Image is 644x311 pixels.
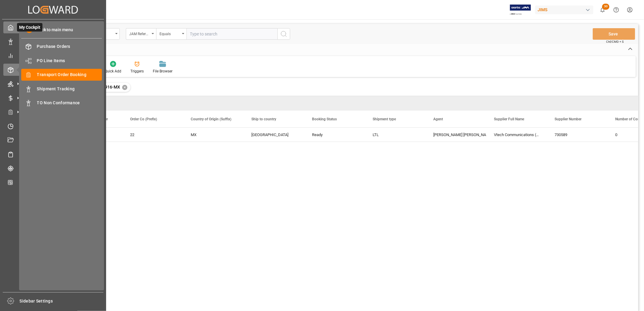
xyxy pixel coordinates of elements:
[153,69,173,74] div: File Browser
[122,85,127,90] div: ✕
[37,58,102,64] span: PO Line Items
[602,4,609,10] span: 30
[105,69,121,74] div: Quick Add
[3,176,103,188] a: CO2 Calculator
[277,28,290,40] button: search button
[3,162,103,174] a: Tracking Shipment
[373,117,396,121] span: Shipment type
[21,41,102,52] a: Purchase Orders
[593,28,635,40] button: Save
[494,117,524,121] span: Supplier Full Name
[3,50,103,62] a: My Reports
[3,120,103,132] a: Timeslot Management V2
[37,100,102,106] span: TO Non Conformance
[555,117,582,121] span: Supplier Number
[606,39,624,44] span: Ctrl/CMD + S
[130,69,144,74] div: Triggers
[94,85,120,89] span: 22-10916-MX
[433,128,479,142] div: [PERSON_NAME] [PERSON_NAME]
[129,30,150,37] div: JAM Reference Number
[433,117,443,121] span: Agent
[186,28,277,40] input: Type to search
[191,117,231,121] span: Country of Origin (Suffix)
[191,128,237,142] div: MX
[130,117,157,121] span: Order Co (Prefix)
[373,128,419,142] div: LTL
[37,43,102,50] span: Purchase Orders
[547,128,608,142] div: 730589
[609,3,623,17] button: Help Center
[159,30,180,37] div: Equals
[32,27,73,33] span: Back to main menu
[3,148,103,160] a: Sailing Schedules
[21,55,102,66] a: PO Line Items
[487,128,547,142] div: Vtech Communications (Overseas) Ltd Mex
[535,5,593,14] div: JIMS
[535,4,596,15] button: JIMS
[251,117,276,121] span: Ship to country
[3,22,103,33] a: My CockpitMy Cockpit
[312,117,337,121] span: Booking Status
[510,5,531,15] img: Exertis%20JAM%20-%20Email%20Logo.jpg_1722504956.jpg
[312,128,358,142] div: Ready
[37,86,102,92] span: Shipment Tracking
[156,28,186,40] button: open menu
[3,134,103,146] a: Document Management
[17,23,42,32] span: My Cockpit
[126,28,156,40] button: open menu
[21,97,102,109] a: TO Non Conformance
[3,35,103,47] a: Data Management
[21,69,102,81] a: Transport Order Booking
[596,3,609,17] button: show 30 new notifications
[130,128,176,142] div: 22
[37,72,102,78] span: Transport Order Booking
[20,298,104,304] span: Sidebar Settings
[251,128,297,142] div: [GEOGRAPHIC_DATA]
[21,83,102,95] a: Shipment Tracking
